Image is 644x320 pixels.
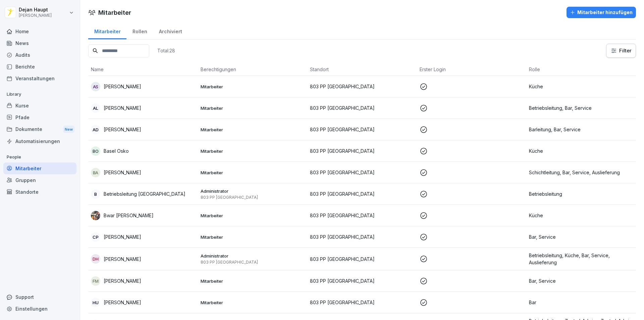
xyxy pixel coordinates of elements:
[3,73,76,84] a: Veranstaltungen
[201,195,305,200] p: 803 PP [GEOGRAPHIC_DATA]
[529,83,633,90] p: Küche
[3,89,76,100] p: Library
[3,303,76,315] a: Einstellungen
[3,111,76,123] a: Pfade
[201,105,305,111] p: Mitarbeiter
[606,44,636,57] button: Filter
[91,254,100,264] div: DH
[310,190,414,197] p: 803 PP [GEOGRAPHIC_DATA]
[3,291,76,303] div: Support
[3,135,76,147] a: Automatisierungen
[91,82,100,91] div: AS
[19,13,52,18] p: [PERSON_NAME]
[19,7,52,13] p: Dejan Haupt
[610,47,632,54] div: Filter
[201,170,305,176] p: Mitarbeiter
[3,26,76,37] a: Home
[91,189,100,199] div: B
[104,190,185,197] p: Betriebsleitung [GEOGRAPHIC_DATA]
[104,277,141,284] p: [PERSON_NAME]
[91,232,100,242] div: CP
[88,63,198,76] th: Name
[88,22,126,39] a: Mitarbeiter
[104,126,141,133] p: [PERSON_NAME]
[201,188,305,194] p: Administrator
[91,168,100,177] div: BA
[157,47,175,54] p: Total: 28
[201,300,305,306] p: Mitarbeiter
[529,169,633,176] p: Schichtleitung, Bar, Service, Auslieferung
[310,212,414,219] p: 803 PP [GEOGRAPHIC_DATA]
[3,123,76,136] div: Dokumente
[310,299,414,306] p: 803 PP [GEOGRAPHIC_DATA]
[417,63,527,76] th: Erster Login
[126,22,153,39] a: Rollen
[310,147,414,154] p: 803 PP [GEOGRAPHIC_DATA]
[3,100,76,111] a: Kurse
[310,126,414,133] p: 803 PP [GEOGRAPHIC_DATA]
[91,125,100,134] div: AD
[153,22,188,39] a: Archiviert
[529,277,633,284] p: Bar, Service
[310,104,414,111] p: 803 PP [GEOGRAPHIC_DATA]
[104,104,141,111] p: [PERSON_NAME]
[529,252,633,266] p: Betriebsleitung, Küche, Bar, Service, Auslieferung
[91,146,100,156] div: BO
[3,152,76,163] p: People
[3,163,76,174] a: Mitarbeiter
[104,212,154,219] p: Bwar [PERSON_NAME]
[529,147,633,154] p: Küche
[104,256,141,263] p: [PERSON_NAME]
[3,49,76,61] a: Audits
[104,147,129,154] p: Basel Osko
[91,103,100,113] div: AL
[529,190,633,197] p: Betriebsleitung
[310,233,414,240] p: 803 PP [GEOGRAPHIC_DATA]
[529,299,633,306] p: Bar
[104,299,141,306] p: [PERSON_NAME]
[201,213,305,219] p: Mitarbeiter
[91,298,100,307] div: HU
[529,104,633,111] p: Betriebsleitung, Bar, Service
[3,37,76,49] a: News
[198,63,308,76] th: Berechtigungen
[98,8,131,17] h1: Mitarbeiter
[310,256,414,263] p: 803 PP [GEOGRAPHIC_DATA]
[3,61,76,73] a: Berichte
[3,174,76,186] a: Gruppen
[526,63,636,76] th: Rolle
[201,253,305,259] p: Administrator
[3,186,76,198] a: Standorte
[310,83,414,90] p: 803 PP [GEOGRAPHIC_DATA]
[201,148,305,154] p: Mitarbeiter
[201,260,305,265] p: 803 PP [GEOGRAPHIC_DATA]
[201,234,305,240] p: Mitarbeiter
[104,83,141,90] p: [PERSON_NAME]
[91,276,100,286] div: FM
[567,7,636,18] button: Mitarbeiter hinzufügen
[91,211,100,220] img: ejkurx3otttv8pdfwwhatywg.png
[310,169,414,176] p: 803 PP [GEOGRAPHIC_DATA]
[63,126,74,133] div: New
[307,63,417,76] th: Standort
[104,169,141,176] p: [PERSON_NAME]
[310,277,414,284] p: 803 PP [GEOGRAPHIC_DATA]
[201,127,305,133] p: Mitarbeiter
[104,233,141,240] p: [PERSON_NAME]
[529,212,633,219] p: Küche
[529,233,633,240] p: Bar, Service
